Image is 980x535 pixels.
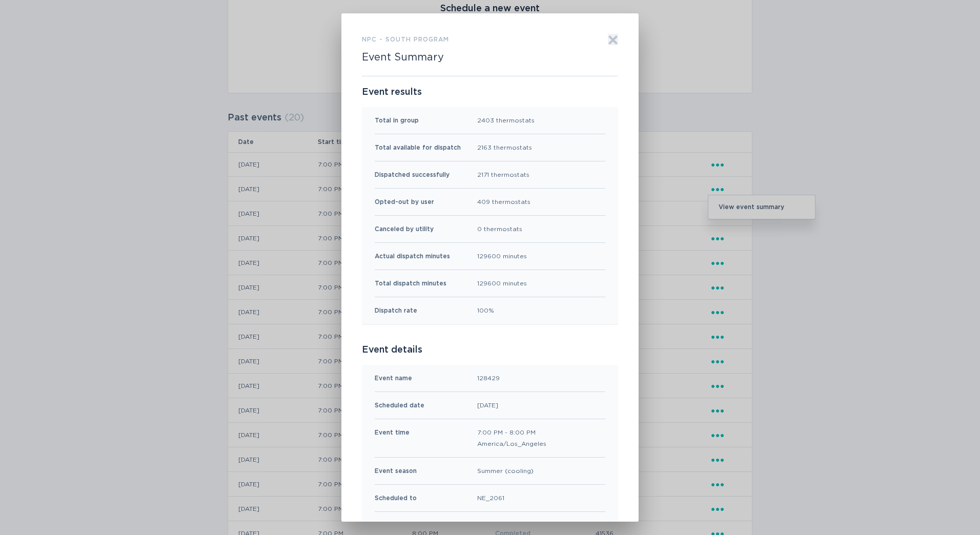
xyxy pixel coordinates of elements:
[375,223,434,235] div: Canceled by utility
[375,465,417,477] div: Event season
[477,115,535,126] div: 2403 thermostats
[477,169,529,180] div: 2171 thermostats
[362,87,618,98] p: Event results
[477,223,522,235] div: 0 thermostats
[375,278,446,289] div: Total dispatch minutes
[477,251,527,262] div: 129600 minutes
[375,373,412,384] div: Event name
[477,492,504,504] div: NE_2061
[362,51,444,64] h2: Event Summary
[375,520,437,531] div: Random event time
[477,465,534,477] div: Summer (cooling)
[375,400,424,411] div: Scheduled date
[477,305,494,316] div: 100%
[375,492,417,504] div: Scheduled to
[477,438,546,449] span: America/Los_Angeles
[362,344,618,356] p: Event details
[477,142,532,153] div: 2163 thermostats
[477,427,546,438] span: 7:00 PM - 8:00 PM
[375,115,419,126] div: Total in group
[608,34,618,45] button: Exit
[477,373,500,384] div: 128429
[375,169,450,180] div: Dispatched successfully
[375,251,450,262] div: Actual dispatch minutes
[375,427,410,449] div: Event time
[477,520,508,531] div: 0 minutes
[477,196,530,208] div: 409 thermostats
[477,400,498,411] div: [DATE]
[375,305,417,316] div: Dispatch rate
[375,196,434,208] div: Opted-out by user
[477,278,527,289] div: 129600 minutes
[341,13,639,522] div: Event summary
[375,142,461,153] div: Total available for dispatch
[362,34,449,45] h3: NPC - South program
